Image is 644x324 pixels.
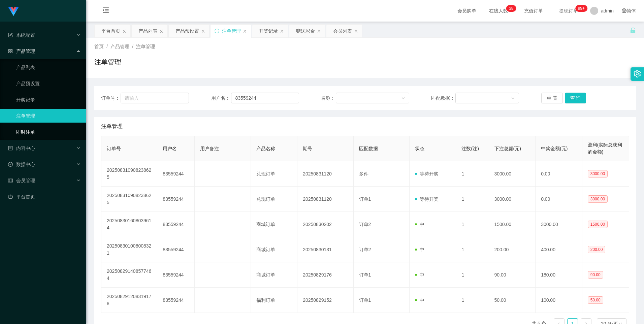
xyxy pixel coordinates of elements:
i: 图标: profile [8,146,13,151]
div: 赠送彩金 [296,25,315,37]
td: 0.00 [536,161,582,187]
td: 3000.00 [536,212,582,237]
span: 会员管理 [8,178,35,183]
span: 期号 [303,146,312,151]
td: 202508291208319178 [101,288,157,313]
td: 商城订单 [251,212,298,237]
span: / [132,44,133,49]
span: 订单1 [359,272,371,278]
span: 注数(注) [461,146,479,151]
span: 充值订单 [521,8,546,13]
td: 20250829176 [297,262,353,288]
td: 商城订单 [251,237,298,262]
i: 图标: appstore-o [8,49,13,54]
span: 匹配数据 [359,146,378,151]
span: 中 [415,247,424,252]
i: 图标: global [622,8,626,13]
span: 中奖金额(元) [541,146,568,151]
td: 83559244 [157,187,195,212]
td: 1 [456,262,489,288]
span: 订单1 [359,297,371,303]
p: 3 [509,5,511,12]
td: 3000.00 [489,187,536,212]
span: 注单管理 [101,122,123,130]
td: 1 [456,288,489,313]
button: 重 置 [541,93,563,103]
td: 20250830202 [297,212,353,237]
td: 90.00 [489,262,536,288]
span: 90.00 [588,271,603,279]
span: 内容中心 [8,145,35,151]
td: 兑现订单 [251,161,298,187]
i: 图标: form [8,33,13,37]
i: 图标: close [201,29,205,33]
td: 83559244 [157,262,195,288]
td: 1 [456,237,489,262]
i: 图标: down [401,96,405,101]
a: 注单管理 [16,109,81,123]
span: 产品管理 [8,48,35,54]
td: 福利订单 [251,288,298,313]
a: 图标: dashboard平台首页 [8,190,81,203]
span: 订单2 [359,222,371,227]
span: 中 [415,272,424,278]
td: 83559244 [157,212,195,237]
td: 20250831120 [297,161,353,187]
i: 图标: setting [634,70,641,77]
span: 多件 [359,171,368,176]
sup: 38 [506,5,516,12]
td: 商城订单 [251,262,298,288]
td: 3000.00 [489,161,536,187]
td: 20250830131 [297,237,353,262]
td: 1 [456,187,489,212]
i: 图标: close [122,29,126,33]
td: 83559244 [157,288,195,313]
span: 下注总额(元) [494,146,521,151]
a: 开奖记录 [16,93,81,106]
span: 系统配置 [8,32,35,38]
p: 8 [511,5,514,12]
a: 产品列表 [16,61,81,74]
span: 3000.00 [588,195,608,203]
span: / [106,44,108,49]
i: 图标: close [159,29,163,33]
i: 图标: unlock [630,27,636,33]
h1: 注单管理 [94,57,121,67]
span: 200.00 [588,246,606,253]
td: 0.00 [536,187,582,212]
span: 等待开奖 [415,171,439,176]
span: 首页 [94,44,104,49]
sup: 1025 [575,5,587,12]
td: 200.00 [489,237,536,262]
td: 100.00 [536,288,582,313]
img: logo.9652507e.png [8,7,19,16]
td: 180.00 [536,262,582,288]
span: 数据中心 [8,162,35,167]
span: 状态 [415,146,424,151]
span: 匹配数据： [431,95,455,102]
div: 产品预设置 [175,25,199,37]
td: 兑现订单 [251,187,298,212]
i: 图标: close [280,29,284,33]
div: 注单管理 [222,25,241,37]
td: 202508310908238625 [101,187,157,212]
i: 图标: close [354,29,358,33]
span: 盈利(实际总获利的金额) [588,142,622,155]
i: 图标: sync [215,29,219,33]
span: 在线人数 [486,8,511,13]
td: 1500.00 [489,212,536,237]
i: 图标: down [511,96,515,101]
span: 中 [415,222,424,227]
span: 50.00 [588,296,603,304]
td: 1 [456,212,489,237]
td: 50.00 [489,288,536,313]
td: 1 [456,161,489,187]
i: 图标: check-circle-o [8,162,13,167]
div: 平台首页 [101,25,120,37]
span: 产品名称 [256,146,275,151]
span: 用户备注 [200,146,219,151]
span: 注单管理 [136,44,155,49]
a: 即时注单 [16,125,81,139]
td: 20250829152 [297,288,353,313]
span: 订单1 [359,196,371,202]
